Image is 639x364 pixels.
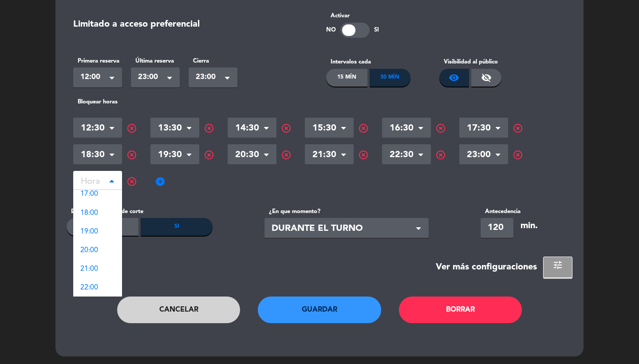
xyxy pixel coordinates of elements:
[281,123,292,134] span: highlight_off
[80,228,98,235] span: 19:00
[80,284,98,291] span: 22:00
[552,260,563,270] span: tune
[326,69,367,87] div: 15 Mín
[141,218,213,236] div: Si
[80,210,98,217] span: 18:00
[138,71,166,83] span: 23:00
[272,222,414,236] span: DURANTE EL TURNO
[358,150,369,160] span: highlight_off
[513,123,523,134] span: highlight_off
[264,207,429,216] label: ¿En que momento?
[326,57,439,67] label: Intervalos cada
[204,123,214,134] span: highlight_off
[189,56,237,66] label: Cierra
[281,150,292,160] span: highlight_off
[131,56,180,66] label: Última reserva
[80,265,98,273] span: 21:00
[399,297,522,323] button: Borrar
[481,218,513,238] input: 0
[435,150,446,160] span: highlight_off
[155,176,166,187] span: add_circle
[204,150,214,160] span: highlight_off
[73,56,122,66] label: Primera reserva
[80,190,98,198] span: 17:00
[543,257,572,278] button: tune
[258,297,381,323] button: Guardar
[117,297,241,323] button: Cancelar
[67,207,213,216] label: Establecer horario de corte
[358,123,369,134] span: highlight_off
[126,123,137,134] span: highlight_off
[435,123,446,134] span: highlight_off
[513,150,523,160] span: highlight_off
[439,57,566,67] label: Visibilidad al público
[481,207,521,216] label: Antecedencia
[80,71,108,83] span: 12:00
[67,218,138,236] div: No
[449,72,459,83] span: visibility
[73,17,200,32] div: Limitado a acceso preferencial
[196,71,223,83] span: 23:00
[80,247,98,254] span: 20:00
[126,176,137,187] span: highlight_off
[73,97,566,107] label: Bloquear horas
[481,72,492,83] span: visibility_off
[521,219,538,233] div: min.
[326,11,379,20] label: Activar
[370,69,411,87] div: 30 Mín
[436,260,537,275] div: Ver más configuraciones
[126,150,137,160] span: highlight_off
